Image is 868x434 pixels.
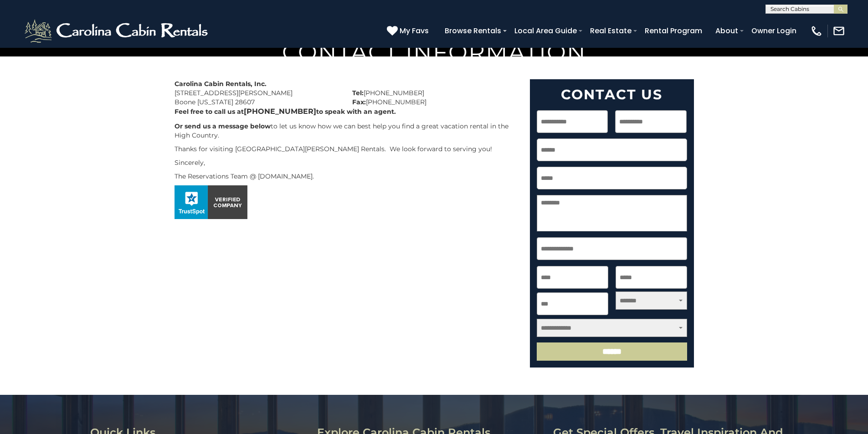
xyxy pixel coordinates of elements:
[175,122,271,130] b: Or send us a message below
[537,86,687,103] h2: Contact Us
[352,98,366,106] strong: Fax:
[400,25,429,36] span: My Favs
[640,23,707,39] a: Rental Program
[175,122,516,140] p: to let us know how we can best help you find a great vacation rental in the High Country.
[832,25,845,37] img: mail-regular-white.png
[586,23,636,39] a: Real Estate
[810,25,823,37] img: phone-regular-white.png
[175,107,244,116] b: Feel free to call us at
[175,185,247,219] img: seal_horizontal.png
[175,158,516,167] p: Sincerely,
[316,107,396,116] b: to speak with an agent.
[440,23,506,39] a: Browse Rentals
[175,144,516,153] p: Thanks for visiting [GEOGRAPHIC_DATA][PERSON_NAME] Rentals. We look forward to serving you!
[175,80,267,88] strong: Carolina Cabin Rentals, Inc.
[510,23,581,39] a: Local Area Guide
[352,89,364,97] strong: Tel:
[747,23,801,39] a: Owner Login
[175,172,516,181] p: The Reservations Team @ [DOMAIN_NAME].
[387,25,431,37] a: My Favs
[244,107,316,116] b: [PHONE_NUMBER]
[345,79,523,107] div: [PHONE_NUMBER] [PHONE_NUMBER]
[711,23,743,39] a: About
[168,79,345,107] div: [STREET_ADDRESS][PERSON_NAME] Boone [US_STATE] 28607
[23,17,212,45] img: White-1-2.png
